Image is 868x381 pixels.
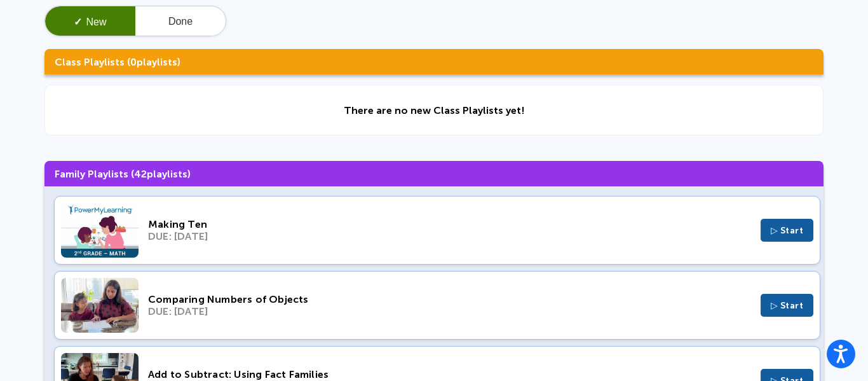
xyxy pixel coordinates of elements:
div: DUE: [DATE] [148,230,751,242]
span: ▷ Start [771,300,804,311]
div: Making Ten [148,218,751,230]
div: Add to Subtract: Using Fact Families [148,368,751,380]
span: ▷ Start [771,225,804,236]
div: Comparing Numbers of Objects [148,293,751,305]
button: Done [135,6,226,37]
img: Thumbnail [61,203,139,258]
h3: Class Playlists ( playlists) [44,49,824,74]
button: ▷ Start [761,219,814,242]
h3: Family Playlists ( playlists) [44,161,824,186]
span: ✓ [74,17,82,27]
button: ✓New [45,6,135,37]
img: Thumbnail [61,278,139,333]
div: DUE: [DATE] [148,305,751,317]
div: There are no new Class Playlists yet! [344,104,525,116]
button: ▷ Start [761,294,814,317]
span: 0 [130,56,137,68]
span: 42 [134,168,147,180]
